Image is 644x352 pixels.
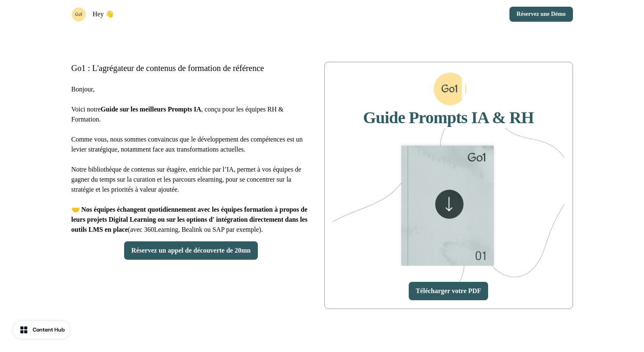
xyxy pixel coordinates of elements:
[71,84,311,124] p: Bonjour, Voici notre , conçu pour les équipes RH & Formation.
[33,326,65,334] div: Content Hub
[71,205,311,235] p: (avec 360Learning, Bealink ou SAP par exemple).
[101,106,201,113] strong: Guide sur les meilleurs Prompts IA
[409,282,489,300] a: Télécharger votre PDF
[124,241,257,260] button: Réservez un appel de découverte de 20mn
[93,9,114,19] p: Hey 👋
[333,107,564,128] p: Guide Prompts IA & RH
[13,321,70,339] button: Content Hub
[71,62,311,74] p: Go1 : L'agrégateur de contenus de formation de référence
[71,206,308,233] strong: 🤝 Nos équipes échangent quotidiennement avec les équipes formation à propos de leurs projets Digi...
[509,7,573,22] button: Réservez une Démo
[71,134,311,195] p: Comme vous, nous sommes convaincus que le développement des compétences est un levier stratégique...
